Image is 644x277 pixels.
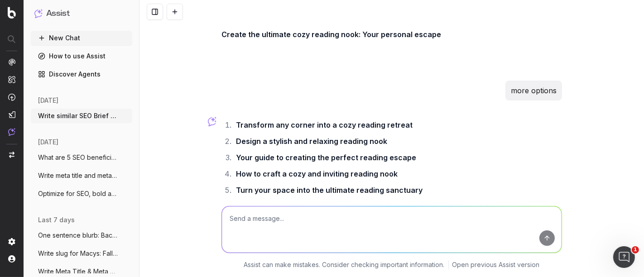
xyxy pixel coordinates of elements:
span: One sentence blurb: Back-to-School Morni [38,231,118,240]
span: [DATE] [38,138,58,147]
img: Assist [8,128,15,136]
button: What are 5 SEO beneficial blog post topi [31,150,132,165]
img: Assist [34,9,43,18]
iframe: Intercom live chat [613,246,635,268]
img: Botify logo [8,7,16,19]
img: My account [8,255,15,263]
p: more options [511,84,557,97]
strong: Design a stylish and relaxing reading nook [236,137,387,146]
button: New Chat [31,31,132,45]
button: One sentence blurb: Back-to-School Morni [31,228,132,243]
button: Write meta title and meta descrion for K [31,168,132,183]
strong: Transform any corner into a cozy reading retreat [236,120,413,129]
a: How to use Assist [31,49,132,63]
a: Open previous Assist version [452,261,540,270]
strong: How to craft a cozy and inviting reading nook [236,169,398,178]
span: [DATE] [38,96,58,105]
span: Write Meta Title & Meta Description for [38,267,118,276]
button: Assist [34,7,129,20]
span: Write meta title and meta descrion for K [38,171,118,180]
img: Studio [8,111,15,118]
span: last 7 days [38,215,75,224]
a: Discover Agents [31,67,132,81]
p: Assist can make mistakes. Consider checking important information. [244,261,445,270]
span: Write similar SEO Brief for SEO Briefs: [38,111,118,120]
button: Write slug for Macys: Fall Entryway Deco [31,246,132,261]
img: Analytics [8,58,15,66]
span: 1 [632,246,639,253]
strong: Your guide to creating the perfect reading escape [236,153,416,162]
img: Setting [8,238,15,245]
button: Optimize for SEO, bold any changes made: [31,186,132,201]
span: Write slug for Macys: Fall Entryway Deco [38,249,118,258]
h1: Assist [46,7,70,20]
img: Intelligence [8,76,15,83]
span: What are 5 SEO beneficial blog post topi [38,153,118,162]
img: Activation [8,93,15,101]
strong: Turn your space into the ultimate reading sanctuary [236,186,423,195]
img: Botify assist logo [208,117,216,126]
img: Switch project [9,152,14,158]
span: Optimize for SEO, bold any changes made: [38,189,118,198]
button: Write similar SEO Brief for SEO Briefs: [31,109,132,123]
strong: Create the ultimate cozy reading nook: Your personal escape [221,30,441,39]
